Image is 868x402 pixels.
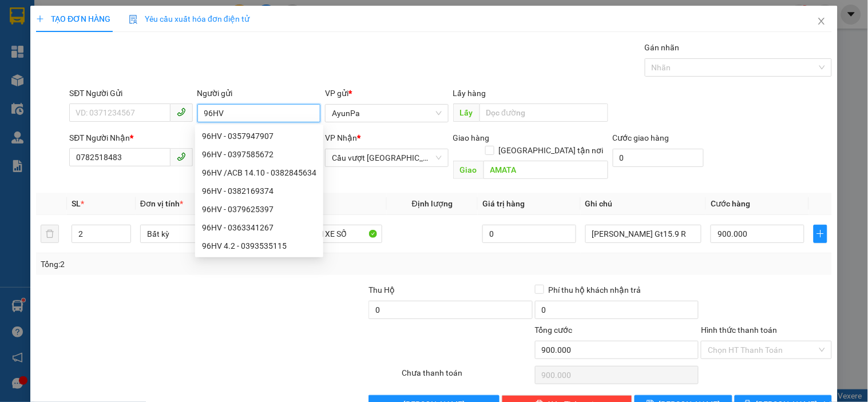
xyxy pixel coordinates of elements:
[102,43,124,57] span: Gửi:
[202,130,316,142] div: 96HV - 0357947907
[102,62,143,76] span: AyunPa
[401,367,533,387] div: Chưa thanh toán
[453,89,486,98] span: Lấy hàng
[325,133,357,142] span: VP Nhận
[202,240,316,252] div: 96HV 4.2 - 0393535115
[147,225,249,242] span: Bất kỳ
[41,258,336,270] div: Tổng: 2
[483,161,608,179] input: Dọc đường
[202,221,316,234] div: 96HV - 0363341267
[453,161,483,179] span: Giao
[195,218,323,237] div: 96HV - 0363341267
[479,104,608,122] input: Dọc đường
[544,284,646,296] span: Phí thu hộ khách nhận trả
[332,105,441,122] span: AyunPa
[36,14,110,23] span: TẠO ĐƠN HÀNG
[177,152,186,161] span: phone
[195,127,323,145] div: 96HV - 0357947907
[613,149,704,167] input: Cước giao hàng
[195,200,323,218] div: 96HV - 0379625397
[535,325,573,335] span: Tổng cước
[140,199,183,208] span: Đơn vị tính
[177,108,186,117] span: phone
[453,104,479,122] span: Lấy
[814,229,827,238] span: plus
[711,199,750,208] span: Cước hàng
[613,133,669,142] label: Cước giao hàng
[36,15,44,23] span: plus
[29,8,77,25] b: Cô Hai
[585,225,701,243] input: Ghi Chú
[195,182,323,200] div: 96HV - 0382169374
[332,149,441,166] span: Cầu vượt Bình Phước
[69,132,192,144] div: SĐT Người Nhận
[202,148,316,161] div: 96HV - 0397585672
[814,225,827,243] button: plus
[129,14,249,23] span: Yêu cầu xuất hóa đơn điện tử
[69,87,192,99] div: SĐT Người Gửi
[102,79,141,99] span: 1bao
[202,203,316,216] div: 96HV - 0379625397
[41,225,59,243] button: delete
[195,164,323,182] div: 96HV /ACB 14.10 - 0382845634
[195,237,323,255] div: 96HV 4.2 - 0393535115
[494,144,608,157] span: [GEOGRAPHIC_DATA] tận nơi
[645,43,680,52] label: Gán nhãn
[129,15,138,24] img: icon
[195,145,323,164] div: 96HV - 0397585672
[412,199,453,208] span: Định lượng
[202,185,316,197] div: 96HV - 0382169374
[482,199,525,208] span: Giá trị hàng
[482,225,576,243] input: 0
[701,325,777,335] label: Hình thức thanh toán
[202,166,316,179] div: 96HV /ACB 14.10 - 0382845634
[453,133,490,142] span: Giao hàng
[72,199,81,208] span: SL
[581,193,706,215] th: Ghi chú
[368,285,395,294] span: Thu Hộ
[102,31,144,39] span: [DATE] 13:47
[197,87,320,99] div: Người gửi
[817,17,826,26] span: close
[265,225,382,243] input: VD: Bàn, Ghế
[5,35,68,53] h2: FYYMHVXW
[806,6,838,38] button: Close
[325,87,448,99] div: VP gửi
